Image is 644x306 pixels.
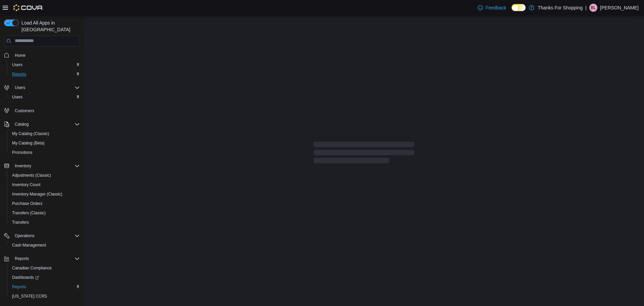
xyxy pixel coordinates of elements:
[1,231,83,241] button: Operations
[9,130,80,138] span: My Catalog (Classic)
[19,19,80,33] span: Load All Apps in [GEOGRAPHIC_DATA]
[7,171,83,180] button: Adjustments (Classic)
[1,83,83,92] button: Users
[7,208,83,218] button: Transfers (Classic)
[7,218,83,227] button: Transfers
[12,140,45,146] span: My Catalog (Beta)
[12,232,37,240] button: Operations
[9,139,80,147] span: My Catalog (Beta)
[15,256,29,261] span: Reports
[12,243,46,248] span: Cash Management
[12,255,32,263] button: Reports
[475,1,509,14] a: Feedback
[1,254,83,263] button: Reports
[12,220,29,225] span: Transfers
[15,53,25,58] span: Home
[512,4,526,11] input: Dark Mode
[12,162,34,170] button: Inventory
[7,70,83,79] button: Reports
[12,51,80,59] span: Home
[12,294,47,299] span: [US_STATE] CCRS
[12,84,28,92] button: Users
[9,190,65,198] a: Inventory Manager (Classic)
[9,273,80,281] span: Dashboards
[12,162,80,170] span: Inventory
[15,163,31,169] span: Inventory
[538,4,583,12] p: Thanks For Shopping
[9,93,80,101] span: Users
[12,150,33,155] span: Promotions
[9,283,29,291] a: Reports
[9,139,47,147] a: My Catalog (Beta)
[9,171,54,179] a: Adjustments (Classic)
[15,85,25,90] span: Users
[9,171,80,179] span: Adjustments (Classic)
[7,189,83,199] button: Inventory Manager (Classic)
[12,131,49,136] span: My Catalog (Classic)
[1,106,83,116] button: Customers
[9,241,49,249] a: Cash Management
[15,122,29,127] span: Catalog
[7,199,83,208] button: Purchase Orders
[7,263,83,273] button: Canadian Compliance
[591,4,596,12] span: Bl
[7,180,83,189] button: Inventory Count
[12,275,39,280] span: Dashboards
[7,138,83,148] button: My Catalog (Beta)
[12,72,26,77] span: Reports
[12,201,43,206] span: Purchase Orders
[12,62,22,68] span: Users
[12,265,52,271] span: Canadian Compliance
[12,182,41,187] span: Inventory Count
[13,4,43,11] img: Cova
[9,200,45,208] a: Purchase Orders
[9,218,80,226] span: Transfers
[12,84,80,92] span: Users
[9,70,80,78] span: Reports
[12,255,80,263] span: Reports
[9,241,80,249] span: Cash Management
[7,292,83,301] button: [US_STATE] CCRS
[15,108,34,114] span: Customers
[589,4,597,12] div: Brianna-lynn Frederiksen
[9,209,80,217] span: Transfers (Classic)
[12,107,37,115] a: Customers
[7,129,83,138] button: My Catalog (Classic)
[12,191,62,197] span: Inventory Manager (Classic)
[9,148,35,157] a: Promotions
[7,241,83,250] button: Cash Management
[12,51,28,59] a: Home
[7,92,83,102] button: Users
[9,283,80,291] span: Reports
[9,273,42,281] a: Dashboards
[12,232,80,240] span: Operations
[9,209,48,217] a: Transfers (Classic)
[12,106,80,115] span: Customers
[9,93,25,101] a: Users
[9,181,43,189] a: Inventory Count
[9,61,25,69] a: Users
[15,233,35,238] span: Operations
[12,120,80,128] span: Catalog
[9,190,80,198] span: Inventory Manager (Classic)
[600,4,639,12] p: [PERSON_NAME]
[9,200,80,208] span: Purchase Orders
[1,161,83,171] button: Inventory
[314,143,414,165] span: Loading
[9,181,80,189] span: Inventory Count
[9,70,29,78] a: Reports
[1,120,83,129] button: Catalog
[9,218,32,226] a: Transfers
[12,120,31,128] button: Catalog
[12,94,22,100] span: Users
[12,173,51,178] span: Adjustments (Classic)
[585,4,587,12] p: |
[7,282,83,292] button: Reports
[9,130,52,138] a: My Catalog (Classic)
[9,292,80,300] span: Washington CCRS
[7,60,83,70] button: Users
[7,148,83,157] button: Promotions
[1,50,83,60] button: Home
[9,264,54,272] a: Canadian Compliance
